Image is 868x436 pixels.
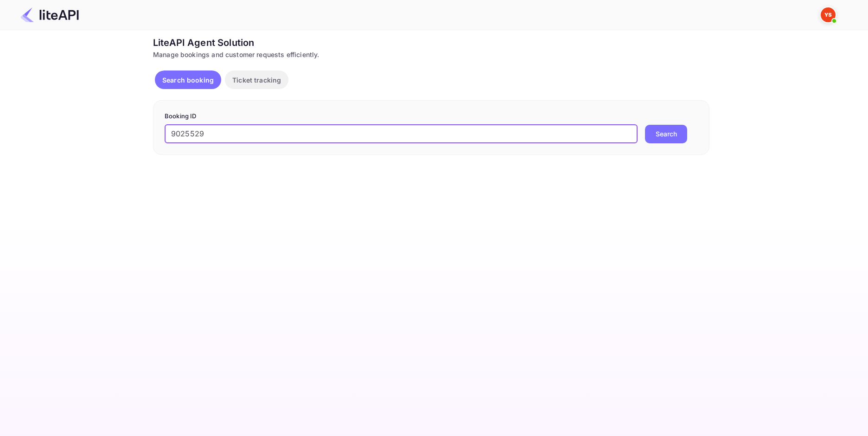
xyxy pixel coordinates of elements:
p: Search booking [162,75,214,85]
input: Enter Booking ID (e.g., 63782194) [165,125,638,143]
div: LiteAPI Agent Solution [153,36,709,50]
div: Manage bookings and customer requests efficiently. [153,50,709,59]
img: Yandex Support [821,7,836,22]
img: LiteAPI Logo [20,7,79,22]
p: Ticket tracking [232,75,281,85]
button: Search [645,125,687,143]
p: Booking ID [165,112,698,121]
